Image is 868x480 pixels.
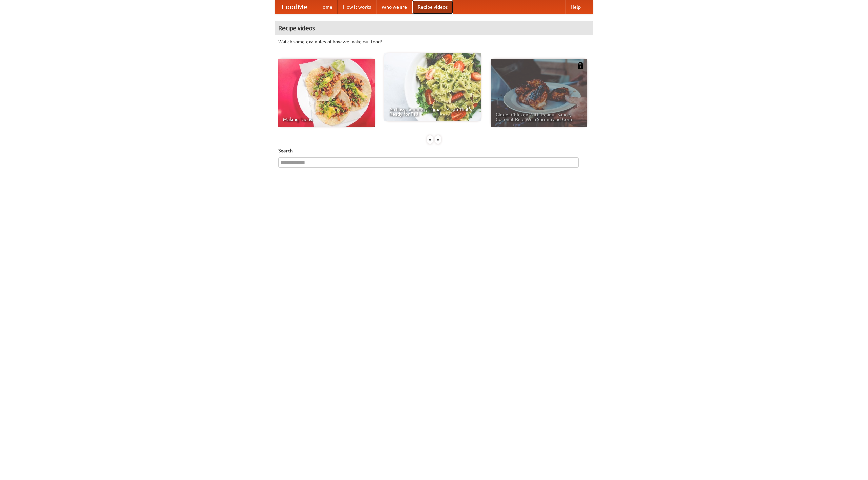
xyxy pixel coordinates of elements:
a: Who we are [376,0,412,14]
a: FoodMe [275,0,314,14]
span: Making Tacos [283,117,370,122]
a: Recipe videos [412,0,453,14]
img: 483408.png [577,62,584,69]
a: How it works [338,0,376,14]
a: Home [314,0,338,14]
p: Watch some examples of how we make our food! [278,38,590,45]
h5: Search [278,147,590,154]
div: « [427,135,433,144]
a: An Easy, Summery Tomato Pasta That's Ready for Fall [384,53,481,121]
h4: Recipe videos [275,21,593,35]
div: » [435,135,441,144]
a: Making Tacos [278,59,375,127]
a: Help [565,0,586,14]
span: An Easy, Summery Tomato Pasta That's Ready for Fall [389,107,476,116]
